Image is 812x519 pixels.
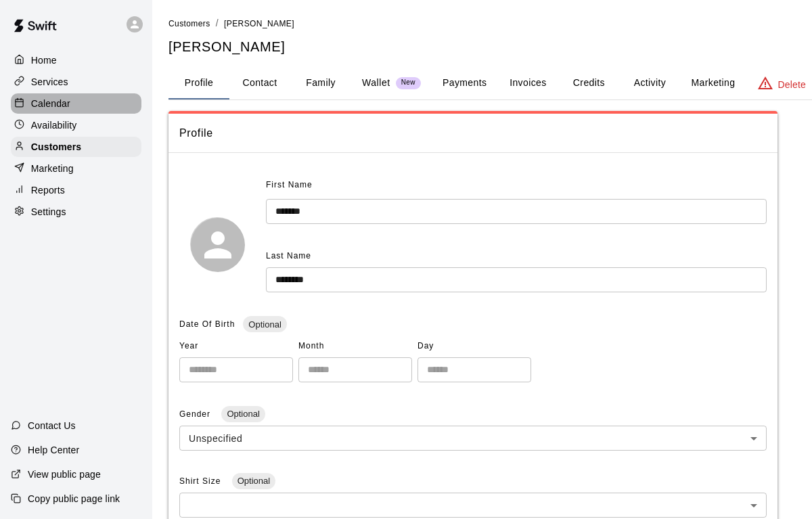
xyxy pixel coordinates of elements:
p: Marketing [31,162,74,175]
span: Day [418,336,531,357]
span: Shirt Size [179,476,224,486]
span: [PERSON_NAME] [224,19,294,28]
button: Contact [229,67,290,99]
div: Unspecified [179,426,767,451]
a: Calendar [11,93,141,114]
button: Payments [432,67,497,99]
p: Contact Us [28,419,76,432]
button: Invoices [497,67,558,99]
p: Home [31,53,57,67]
p: Copy public page link [28,492,120,505]
button: Credits [558,67,619,99]
span: First Name [266,175,313,196]
button: Profile [168,67,229,99]
p: Services [31,75,68,89]
span: Month [298,336,412,357]
span: Gender [179,409,213,419]
p: Delete [778,78,806,91]
a: Marketing [11,158,141,179]
p: Customers [31,140,81,154]
p: Calendar [31,97,70,110]
a: Settings [11,202,141,222]
button: Marketing [680,67,746,99]
a: Home [11,50,141,70]
p: Availability [31,118,77,132]
li: / [216,16,219,30]
span: Profile [179,125,767,142]
a: Availability [11,115,141,135]
span: Optional [243,319,286,330]
span: Customers [168,19,210,28]
span: Date Of Birth [179,319,235,329]
a: Reports [11,180,141,200]
span: Last Name [266,251,311,261]
p: Help Center [28,443,79,457]
button: Activity [619,67,680,99]
a: Customers [168,18,210,28]
a: Customers [11,137,141,157]
span: New [396,78,421,87]
a: Services [11,72,141,92]
span: Optional [221,409,265,419]
p: Reports [31,183,65,197]
span: Optional [232,476,275,486]
p: Wallet [362,76,390,90]
span: Year [179,336,293,357]
button: Family [290,67,351,99]
p: Settings [31,205,66,219]
p: View public page [28,468,101,481]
